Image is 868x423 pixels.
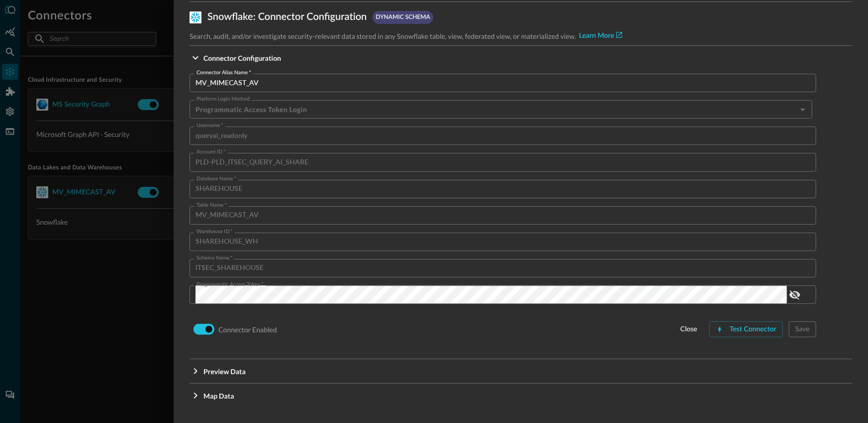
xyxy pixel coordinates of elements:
div: Connector Configuration [190,70,852,359]
button: Test Connector [709,321,783,337]
label: Account ID [196,148,226,156]
p: Connector Configuration [203,53,281,63]
button: show password [787,287,803,303]
img: Snowflake.svg [190,11,201,23]
button: Preview Data [190,359,852,383]
a: Learn More [579,31,622,41]
label: Warehouse ID [196,228,233,236]
button: close [675,321,703,337]
svg: Expand More [190,365,201,377]
label: Table Name [196,202,227,210]
label: Username [196,122,223,130]
label: Programmatic Access Token [196,281,264,289]
label: Platform Login Method [196,96,250,104]
p: Preview Data [203,366,246,377]
label: Schema Name [196,255,233,263]
label: Database Name [196,175,236,183]
p: Search, audit, and/or investigate security-relevant data stored in any Snowflake table, view, fed... [190,31,576,41]
label: Connector Alias Name [196,69,251,77]
button: Map Data [190,384,852,408]
p: Snowflake : Connector Configuration [207,10,367,25]
p: Connector Enabled [218,324,277,335]
svg: Expand More [190,52,201,64]
p: Map Data [203,391,234,401]
svg: Expand More [190,390,201,402]
button: Connector Configuration [190,46,852,70]
p: dynamic schema [376,13,430,22]
h5: Programmatic Access Token Login [195,105,796,115]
